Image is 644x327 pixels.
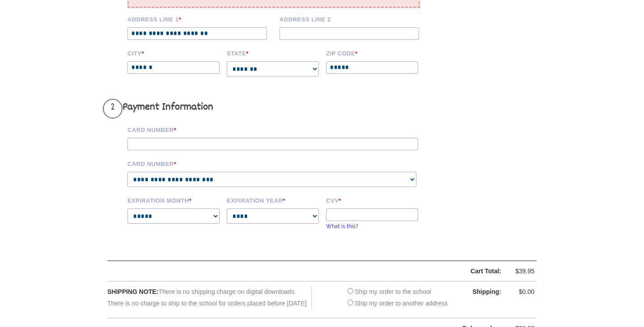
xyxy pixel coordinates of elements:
div: $0.00 [508,286,534,297]
label: Card Number [127,125,432,133]
label: Address Line 2 [280,15,425,23]
span: SHIPPING NOTE: [107,288,158,295]
span: 2 [103,99,123,119]
label: Card Number [127,159,432,167]
label: CVV [326,196,419,204]
label: Zip code [326,49,419,57]
a: What is this? [326,223,358,229]
label: Address Line 1 [127,15,273,23]
label: Expiration Year [227,196,320,204]
div: $39.95 [508,266,534,277]
div: Ship my order to the school Ship my order to another address [345,286,448,309]
div: There is no shipping charge on digital downloads. There is no charge to ship to the school for or... [107,286,312,309]
label: City [127,49,220,57]
label: State [227,49,320,57]
label: Expiration Month [127,196,220,204]
div: Shipping: [457,286,501,297]
div: Cart Total: [130,266,501,277]
h3: Payment Information [103,99,432,119]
